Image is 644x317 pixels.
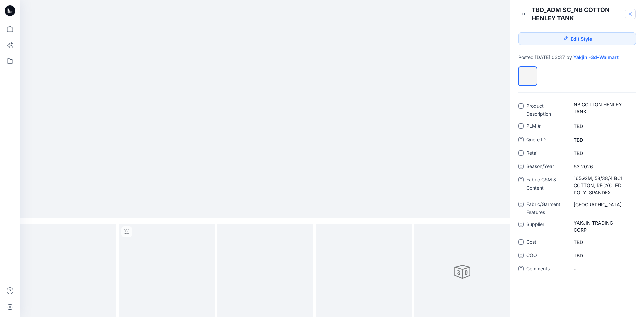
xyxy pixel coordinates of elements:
span: Retail [526,149,567,158]
a: Close Style Presentation [625,9,636,19]
div: Soft silver [518,67,537,86]
span: COO [526,251,567,261]
span: TBD [574,136,632,143]
span: TBD [574,123,632,130]
span: S3 2026 [574,163,632,170]
span: Supplier [526,220,567,234]
a: Edit Style [518,32,636,45]
span: Quote ID [526,136,567,145]
span: Season/Year [526,162,567,172]
div: Posted [DATE] 03:37 by [518,55,636,60]
span: Product Description [526,102,567,118]
span: NB COTTON HENLEY TANK [574,101,632,115]
button: Minimize [518,9,529,19]
span: Comments [526,265,567,274]
div: TBD_ADM SC_NB COTTON HENLEY TANK [532,6,624,22]
span: Fabric/Garment Features [526,200,567,216]
span: Edit Style [571,35,592,42]
span: PLM # [526,122,567,131]
a: Yakjin -3d-Walmart [573,55,619,60]
span: Cost [526,238,567,247]
span: Fabric GSM & Content [526,176,567,196]
span: - [574,265,632,272]
span: YAKJIN TRADING CORP [574,219,632,233]
span: TBD [574,252,632,259]
span: 165GSM, 58/38/4 BCI COTTON, RECYCLED POLY, SPANDEX [574,175,632,196]
span: TBD [574,150,632,157]
span: TBD [574,239,632,246]
span: JERSEY [574,201,632,208]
